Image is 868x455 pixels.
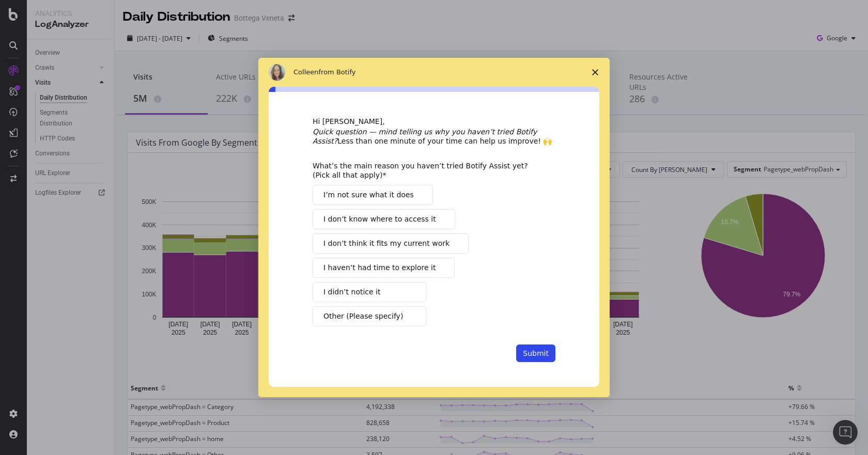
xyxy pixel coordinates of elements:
[313,161,540,180] div: What’s the main reason you haven’t tried Botify Assist yet? (Pick all that apply)
[323,190,414,200] span: I’m not sure what it does
[313,233,469,254] button: I don’t think it fits my current work
[293,68,319,76] span: Colleen
[313,128,537,145] i: Quick question — mind telling us why you haven’t tried Botify Assist?
[269,64,285,81] img: Profile image for Colleen
[581,58,610,87] span: Close survey
[323,262,436,273] span: I haven’t had time to explore it
[323,287,380,297] span: I didn’t notice it
[313,282,426,302] button: I didn’t notice it
[313,127,555,146] div: Less than one minute of your time can help us improve! 🙌
[516,344,555,362] button: Submit
[313,306,426,326] button: Other (Please specify)
[323,311,403,322] span: Other (Please specify)
[313,209,455,229] button: I don’t know where to access it
[323,238,450,249] span: I don’t think it fits my current work
[313,258,455,278] button: I haven’t had time to explore it
[323,214,436,225] span: I don’t know where to access it
[313,185,433,205] button: I’m not sure what it does
[319,68,356,76] span: from Botify
[313,117,555,127] div: Hi [PERSON_NAME],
